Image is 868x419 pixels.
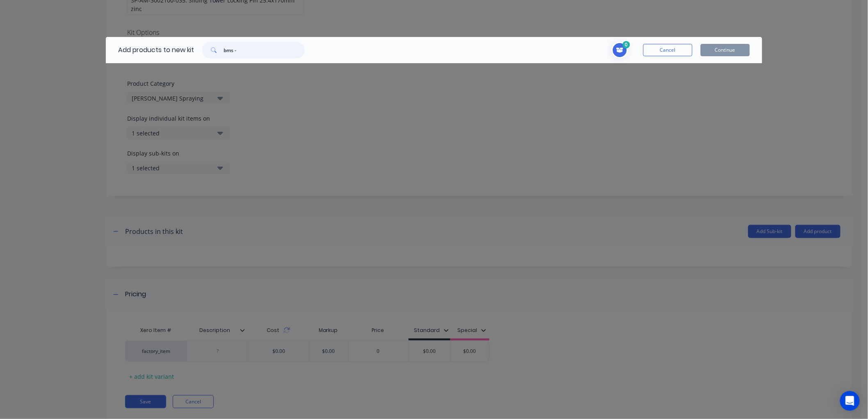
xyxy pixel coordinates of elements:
[701,44,750,56] button: Continue
[224,42,305,58] input: Search...
[623,41,630,48] span: 0
[643,44,692,56] button: Cancel
[840,391,860,411] div: Open Intercom Messenger
[106,37,194,63] div: Add products to new kit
